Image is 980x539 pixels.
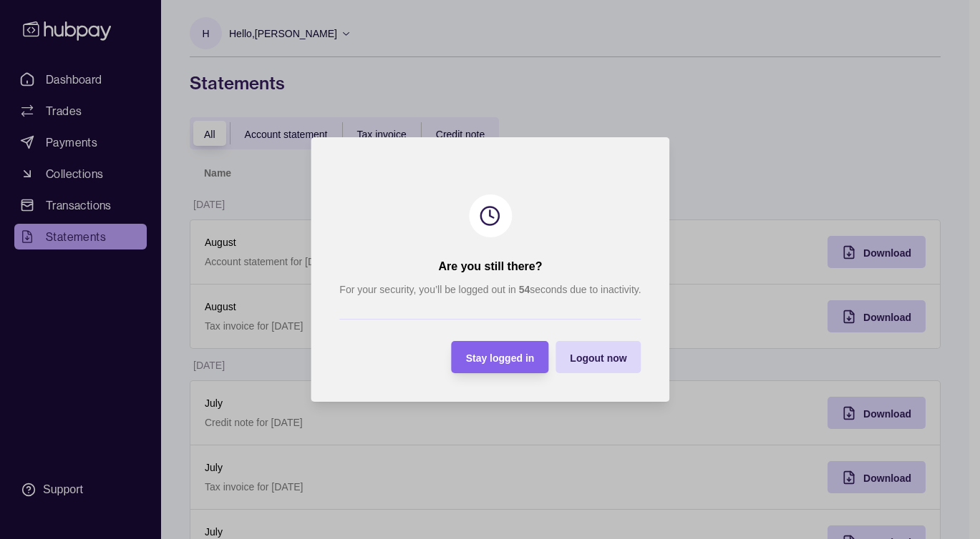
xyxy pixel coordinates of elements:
button: Stay logged in [451,341,548,373]
p: For your security, you’ll be logged out in seconds due to inactivity. [339,282,641,297]
span: Logout now [570,352,626,364]
strong: 54 [518,284,530,295]
h2: Are you still there? [438,259,542,275]
span: Stay logged in [465,352,534,364]
button: Logout now [556,341,641,373]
